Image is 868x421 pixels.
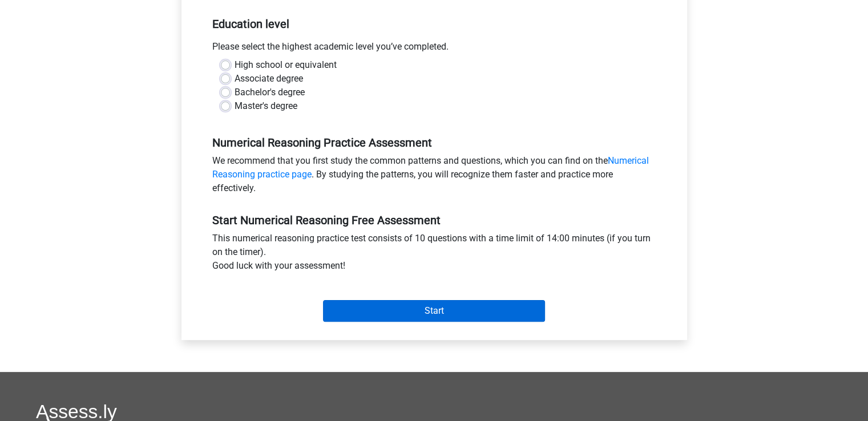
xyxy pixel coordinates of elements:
div: Please select the highest academic level you’ve completed. [204,40,665,58]
div: This numerical reasoning practice test consists of 10 questions with a time limit of 14:00 minute... [204,232,665,277]
input: Start [323,300,545,322]
label: High school or equivalent [235,58,337,72]
h5: Education level [212,13,656,35]
label: Master's degree [235,99,297,113]
h5: Start Numerical Reasoning Free Assessment [212,213,656,227]
label: Bachelor's degree [235,86,305,99]
h5: Numerical Reasoning Practice Assessment [212,136,656,149]
label: Associate degree [235,72,303,86]
div: We recommend that you first study the common patterns and questions, which you can find on the . ... [204,154,665,200]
